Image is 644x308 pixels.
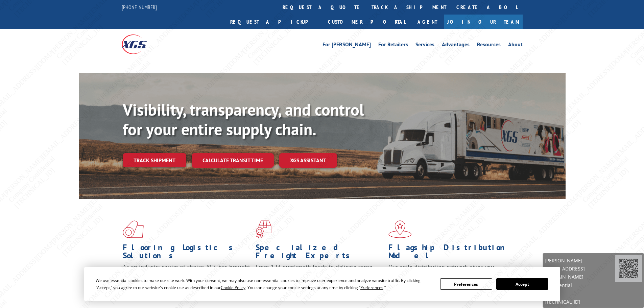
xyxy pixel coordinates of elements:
[256,220,271,238] img: xgs-icon-focused-on-flooring-red
[545,289,615,298] span: [DATE]
[221,285,245,290] span: Cookie Policy
[545,257,615,281] span: [PERSON_NAME][EMAIL_ADDRESS][DOMAIN_NAME]
[279,153,337,168] a: XGS ASSISTANT
[84,267,560,301] div: Cookie Consent Prompt
[225,15,323,29] a: Request a pickup
[123,153,186,167] a: Track shipment
[122,4,157,10] a: [PHONE_NUMBER]
[323,15,411,29] a: Customer Portal
[477,42,501,49] a: Resources
[360,285,383,290] span: Preferences
[508,42,523,49] a: About
[96,277,432,291] div: We use essential cookies to make our site work. With your consent, we may also use non-essential ...
[323,42,371,49] a: For [PERSON_NAME]
[123,220,144,238] img: xgs-icon-total-supply-chain-intelligence-red
[378,42,408,49] a: For Retailers
[388,243,516,263] h1: Flagship Distribution Model
[442,42,470,49] a: Advantages
[388,263,513,279] span: Our agile distribution network gives you nationwide inventory management on demand.
[388,220,412,238] img: xgs-icon-flagship-distribution-model-red
[256,263,383,293] p: From 123 overlength loads to delicate cargo, our experienced staff knows the best way to move you...
[192,153,274,168] a: Calculate transit time
[545,281,615,289] span: Confidential
[256,243,383,263] h1: Specialized Freight Experts
[123,243,251,263] h1: Flooring Logistics Solutions
[444,15,523,29] a: Join Our Team
[496,278,548,290] button: Accept
[415,42,434,49] a: Services
[411,15,444,29] a: Agent
[440,278,492,290] button: Preferences
[123,263,250,287] span: As an industry carrier of choice, XGS has brought innovation and dedication to flooring logistics...
[545,298,615,306] span: [TECHNICAL_ID]
[123,99,364,140] b: Visibility, transparency, and control for your entire supply chain.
